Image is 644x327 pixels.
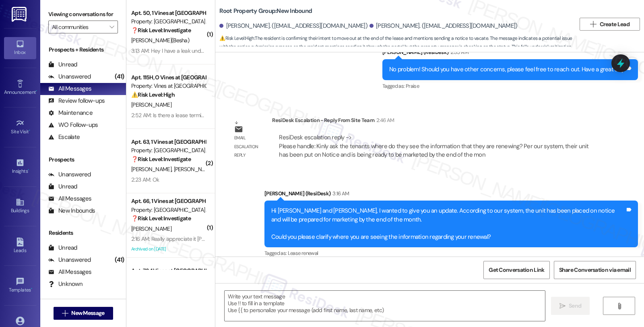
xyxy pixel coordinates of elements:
[219,35,254,41] strong: ⚠️ Risk Level: High
[131,73,206,82] div: Apt. 115H, O Vines at [GEOGRAPHIC_DATA]
[131,235,404,242] div: 2:16 AM: Really appreciate it [PERSON_NAME] glad 😌 no one got hurt as well 🙏🏾🙏🏾 much appreciate i...
[48,121,98,129] div: WO Follow-ups
[234,134,266,159] div: Email escalation reply
[279,133,588,159] div: ResiDesk escalation reply -> Please handle: Kinly ask the tenants where do they see the informati...
[271,207,625,241] div: Hi [PERSON_NAME] and [PERSON_NAME], I wanted to give you an update. According to our system, the ...
[12,7,28,22] img: ResiDesk Logo
[174,166,214,173] span: [PERSON_NAME]
[109,24,114,30] i: 
[131,47,442,54] div: 3:13 AM: Hey I have a leak under the kitchen sink I have tried calling you all but no one is answ...
[131,225,171,232] span: [PERSON_NAME]
[40,155,126,164] div: Prospects
[389,65,625,74] div: No problem! Should you have other concerns, please feel free to reach out. Have a great day!
[4,37,36,59] a: Inbox
[330,189,349,198] div: 3:16 AM
[48,109,93,117] div: Maintenance
[131,91,175,98] strong: ⚠️ Risk Level: High
[448,48,468,56] div: 2:35 AM
[616,303,622,309] i: 
[569,302,581,310] span: Send
[489,266,544,274] span: Get Conversation Link
[131,197,206,205] div: Apt. 66, 1 Vines at [GEOGRAPHIC_DATA]
[131,101,171,108] span: [PERSON_NAME]
[219,22,367,30] div: [PERSON_NAME]. ([EMAIL_ADDRESS][DOMAIN_NAME])
[131,215,191,222] strong: ❓ Risk Level: Investigate
[219,34,576,60] span: : The resident is confirming their intent to move out at the end of the lease and mentions sendin...
[48,280,83,288] div: Unknown
[264,247,638,259] div: Tagged as:
[71,309,104,317] span: New Message
[4,156,36,178] a: Insights •
[131,37,189,44] span: [PERSON_NAME](Besha)
[590,21,596,27] i: 
[113,254,126,266] div: (41)
[551,297,590,315] button: Send
[131,176,159,183] div: 2:23 AM: Ok
[48,207,95,215] div: New Inbounds
[48,85,91,93] div: All Messages
[48,182,77,191] div: Unread
[131,17,206,26] div: Property: [GEOGRAPHIC_DATA] Apts
[559,266,631,274] span: Share Conversation via email
[62,310,68,317] i: 
[54,307,113,320] button: New Message
[554,261,636,279] button: Share Conversation via email
[40,46,126,54] div: Prospects + Residents
[131,112,298,119] div: 2:52 AM: Is there a lease termination fee on the 30 day notice to vacate
[264,189,638,201] div: [PERSON_NAME] (ResiDesk)
[131,206,206,214] div: Property: [GEOGRAPHIC_DATA] Apts
[48,195,91,203] div: All Messages
[31,286,32,292] span: •
[131,138,206,146] div: Apt. 63, 1 Vines at [GEOGRAPHIC_DATA]
[40,229,126,237] div: Residents
[369,22,518,30] div: [PERSON_NAME]. ([EMAIL_ADDRESS][DOMAIN_NAME])
[36,88,37,94] span: •
[29,128,30,133] span: •
[219,7,312,15] b: Root Property Group: New Inbound
[131,166,174,173] span: [PERSON_NAME]
[131,146,206,155] div: Property: [GEOGRAPHIC_DATA] Apts
[48,170,91,179] div: Unanswered
[130,244,206,254] div: Archived on [DATE]
[48,72,91,81] div: Unanswered
[28,167,29,173] span: •
[382,80,638,92] div: Tagged as:
[48,256,91,264] div: Unanswered
[600,20,630,29] span: Create Lead
[48,60,77,69] div: Unread
[131,82,206,90] div: Property: Vines at [GEOGRAPHIC_DATA]
[4,235,36,257] a: Leads
[483,261,549,279] button: Get Conversation Link
[131,155,191,163] strong: ❓ Risk Level: Investigate
[4,275,36,296] a: Templates •
[374,116,394,124] div: 2:46 AM
[48,8,118,21] label: Viewing conversations for
[131,9,206,17] div: Apt. 50, 1 Vines at [GEOGRAPHIC_DATA]
[4,116,36,138] a: Site Visit •
[48,244,77,252] div: Unread
[406,83,419,89] span: Praise
[580,18,640,31] button: Create Lead
[48,133,80,141] div: Escalate
[272,116,601,127] div: ResiDesk Escalation - Reply From Site Team
[48,97,105,105] div: Review follow-ups
[131,27,191,34] strong: ❓ Risk Level: Investigate
[113,70,126,83] div: (41)
[382,48,638,59] div: [PERSON_NAME] (ResiDesk)
[131,267,206,275] div: Apt. 73, 1 Vines at [GEOGRAPHIC_DATA]
[4,195,36,217] a: Buildings
[559,303,566,309] i: 
[288,250,318,257] span: Lease renewal
[48,268,91,276] div: All Messages
[52,21,105,33] input: All communities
